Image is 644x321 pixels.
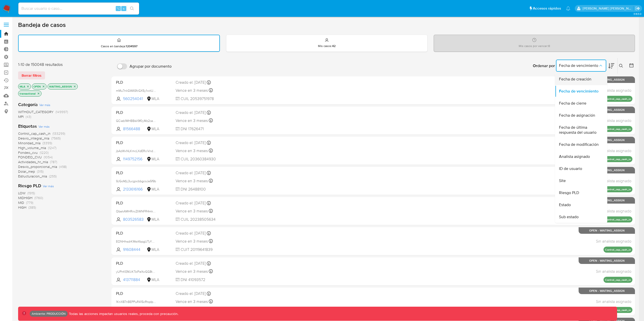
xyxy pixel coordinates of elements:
span: s [123,6,125,11]
span: ⌥ [116,6,120,11]
input: Buscar usuario o caso... [18,5,139,12]
span: Accesos rápidos [533,6,561,11]
p: Todas las acciones impactan usuarios reales, proceda con precaución. [68,311,178,316]
p: leidy.martinez@mercadolibre.com.co [583,6,633,11]
p: Ambiente: PRODUCCIÓN [32,313,66,315]
a: Salir [635,6,640,11]
button: search-icon [127,5,137,12]
a: Notificaciones [566,6,570,11]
